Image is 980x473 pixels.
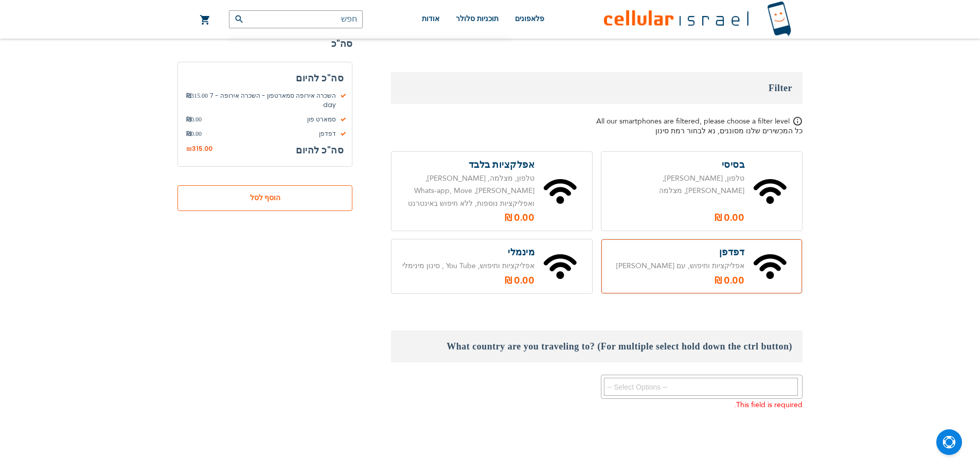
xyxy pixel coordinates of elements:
button: הוסף לסל [177,185,352,211]
div: This field is required. [391,399,803,412]
input: חפש [229,10,363,28]
span: All our smartphones are filtered, please choose a filter level כל המכשירים שלנו מסוננים, נא לבחור... [596,116,803,136]
h3: סה"כ להיום [296,143,344,158]
strong: סה"כ [177,36,352,51]
textarea: Search [604,378,798,396]
span: השכרה אירופה סמארטפון - השכרה אירופה - 7 day [208,91,344,110]
span: ₪ [186,91,191,100]
h3: What country are you traveling to? (For multiple select hold down the ctrl button) [391,330,803,362]
span: 0.00 [186,129,202,138]
img: לוגו סלולר ישראל [604,1,791,38]
span: ₪ [186,129,191,138]
span: Filter [769,83,792,93]
span: דפדפן [202,129,344,138]
span: 315.00 [192,144,212,153]
span: תוכניות סלולר [456,15,498,23]
span: סמארט פון [202,115,344,124]
span: 315.00 [186,91,208,110]
span: 0.00 [186,115,202,124]
h3: סה"כ להיום [186,71,344,86]
span: אודות [422,15,439,23]
span: פלאפונים [515,15,544,23]
span: ₪ [186,115,191,124]
span: הוסף לסל [211,193,318,204]
span: ₪ [186,145,192,154]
